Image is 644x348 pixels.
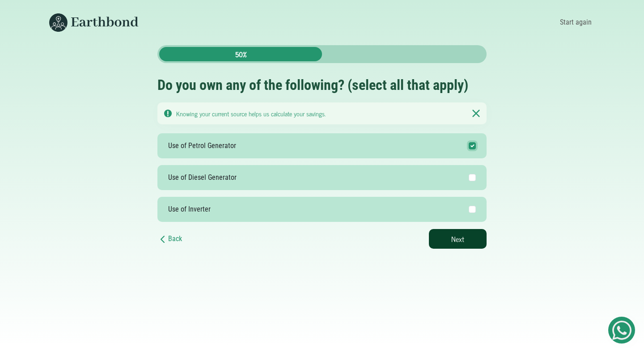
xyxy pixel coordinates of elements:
input: Use of Inverter [469,206,476,213]
img: Earthbond's long logo for desktop view [49,13,139,32]
div: Use of Inverter [168,204,211,215]
input: Use of Diesel Generator [469,174,476,181]
a: Start again [557,15,595,30]
div: Use of Petrol Generator [168,140,236,151]
img: Get Started On Earthbond Via Whatsapp [612,321,631,340]
h2: Do you own any of the following? (select all that apply) [157,76,487,93]
button: Next [429,229,487,249]
img: Notication Pane Close Icon [472,109,480,118]
small: Knowing your current source helps us calculate your savings. [176,108,326,119]
div: 50% [159,47,322,61]
img: Notication Pane Caution Icon [164,110,172,117]
input: Use of Petrol Generator [469,142,476,149]
div: Use of Diesel Generator [168,172,237,183]
a: Back [157,234,182,243]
